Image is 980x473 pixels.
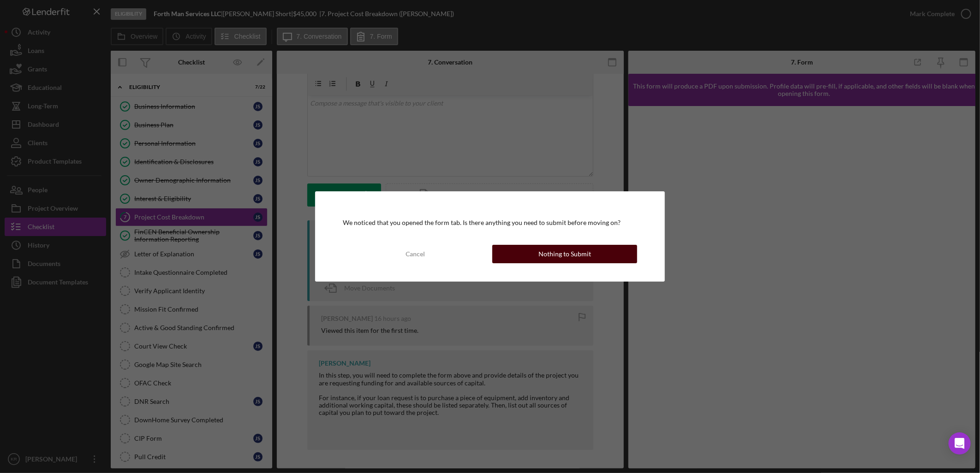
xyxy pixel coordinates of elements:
button: Cancel [343,245,488,263]
div: We noticed that you opened the form tab. Is there anything you need to submit before moving on? [343,219,637,226]
div: Cancel [406,245,425,263]
div: Nothing to Submit [538,245,591,263]
button: Nothing to Submit [492,245,637,263]
div: Open Intercom Messenger [949,432,971,455]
